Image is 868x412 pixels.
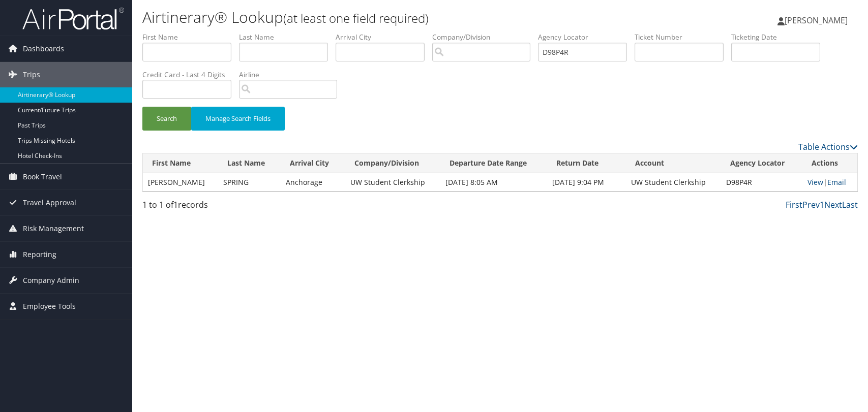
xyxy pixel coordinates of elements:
[345,173,440,192] td: UW Student Clerkship
[802,199,820,210] a: Prev
[820,199,824,210] a: 1
[626,153,721,173] th: Account: activate to sort column ascending
[142,199,310,216] div: 1 to 1 of records
[626,173,721,192] td: UW Student Clerkship
[218,153,281,173] th: Last Name: activate to sort column ascending
[802,173,857,192] td: |
[283,10,429,26] small: (at least one field required)
[547,173,626,192] td: [DATE] 9:04 PM
[23,62,40,87] span: Trips
[802,153,857,173] th: Actions
[23,242,56,267] span: Reporting
[23,216,84,241] span: Risk Management
[827,177,846,187] a: Email
[345,153,440,173] th: Company/Division
[23,268,79,293] span: Company Admin
[721,153,802,173] th: Agency Locator: activate to sort column ascending
[785,15,848,26] span: [PERSON_NAME]
[721,173,802,192] td: D98P4R
[239,70,345,80] label: Airline
[23,294,76,319] span: Employee Tools
[336,32,432,42] label: Arrival City
[143,173,218,192] td: [PERSON_NAME]
[731,32,828,42] label: Ticketing Date
[281,153,345,173] th: Arrival City: activate to sort column ascending
[807,177,823,187] a: View
[23,190,76,215] span: Travel Approval
[798,141,858,152] a: Table Actions
[23,164,62,189] span: Book Travel
[218,173,281,192] td: SPRING
[142,32,239,42] label: First Name
[173,199,178,210] span: 1
[142,107,191,131] button: Search
[547,153,626,173] th: Return Date: activate to sort column ascending
[777,5,858,36] a: [PERSON_NAME]
[191,107,285,131] button: Manage Search Fields
[440,153,548,173] th: Departure Date Range: activate to sort column ascending
[786,199,802,210] a: First
[239,32,336,42] label: Last Name
[842,199,858,210] a: Last
[824,199,842,210] a: Next
[432,32,538,42] label: Company/Division
[142,7,619,28] h1: Airtinerary® Lookup
[281,173,345,192] td: Anchorage
[22,7,124,30] img: airportal-logo.png
[440,173,548,192] td: [DATE] 8:05 AM
[143,153,218,173] th: First Name: activate to sort column ascending
[142,70,239,80] label: Credit Card - Last 4 Digits
[23,36,64,61] span: Dashboards
[538,32,635,42] label: Agency Locator
[635,32,731,42] label: Ticket Number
